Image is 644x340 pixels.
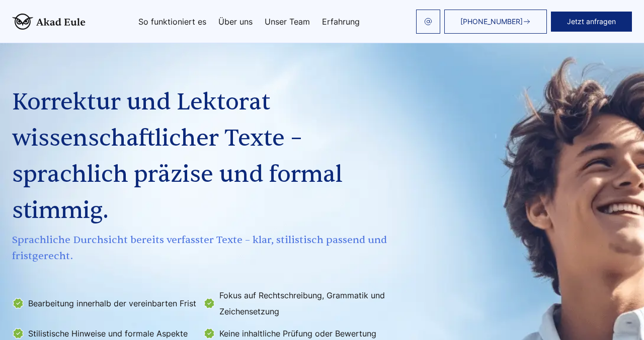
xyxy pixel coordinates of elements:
[444,10,547,34] a: [PHONE_NUMBER]
[322,18,360,26] a: Erfahrung
[12,14,86,30] img: logo
[424,18,432,26] img: email
[551,12,632,32] button: Jetzt anfragen
[138,18,206,26] a: So funktioniert es
[12,232,390,264] span: Sprachliche Durchsicht bereits verfasster Texte – klar, stilistisch passend und fristgerecht.
[203,287,388,319] li: Fokus auf Rechtschreibung, Grammatik und Zeichensetzung
[460,18,523,26] span: [PHONE_NUMBER]
[218,18,253,26] a: Über uns
[12,84,390,229] h1: Korrektur und Lektorat wissenschaftlicher Texte – sprachlich präzise und formal stimmig.
[265,18,310,26] a: Unser Team
[12,287,197,319] li: Bearbeitung innerhalb der vereinbarten Frist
